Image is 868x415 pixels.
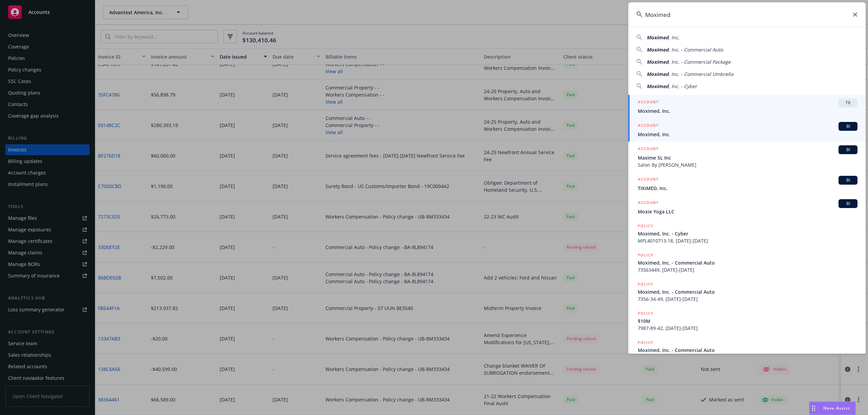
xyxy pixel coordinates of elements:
[628,219,866,248] a: POLICYMoximed, Inc. - CyberMPL4010713.18, [DATE]-[DATE]
[638,310,653,317] h5: POLICY
[628,142,866,172] a: ACCOUNTBIMaxime SL IncSalon By [PERSON_NAME]
[638,295,857,303] span: 7356-34-49, [DATE]-[DATE]
[647,83,669,89] span: Moximed
[628,195,866,219] a: ACCOUNTBIMoxie Yoga LLC
[638,185,857,192] span: TIXiMED, Inc.
[638,131,857,138] span: Moximed, Inc.
[841,201,855,207] span: BI
[628,172,866,195] a: ACCOUNTBITIXiMED, Inc.
[647,71,669,77] span: Moximed
[669,83,697,89] span: , Inc. - Cyber
[647,46,669,53] span: Moximed
[841,147,855,153] span: BI
[638,161,857,168] span: Salon By [PERSON_NAME]
[638,223,653,229] h5: POLICY
[647,34,669,41] span: Moximed
[638,230,857,237] span: Moximed, Inc. - Cyber
[638,107,857,115] span: Moximed, Inc.
[628,118,866,142] a: ACCOUNTBIMoximed, Inc.
[638,259,857,266] span: Moximed, Inc. - Commercial Auto
[638,145,658,153] h5: ACCOUNT
[638,237,857,244] span: MPL4010713.18, [DATE]-[DATE]
[841,100,855,106] span: TR
[628,306,866,335] a: POLICY$10M7987-89-42, [DATE]-[DATE]
[669,46,723,53] span: , Inc. - Commercial Auto
[638,347,857,354] span: Moximed, Inc. - Commercial Auto
[669,59,731,65] span: , Inc. - Commercial Package
[638,122,658,130] h5: ACCOUNT
[628,95,866,118] a: ACCOUNTTRMoximed, Inc.
[669,71,733,77] span: , Inc. - Commercial Umbrella
[638,154,857,161] span: Maxime SL Inc
[638,325,857,332] span: 7987-89-42, [DATE]-[DATE]
[809,401,856,415] button: Nova Assist
[669,34,679,41] span: , Inc.
[809,402,818,415] div: Drag to move
[638,199,658,207] h5: ACCOUNT
[638,281,653,288] h5: POLICY
[628,2,866,27] input: Search...
[638,266,857,273] span: 73563449, [DATE]-[DATE]
[628,335,866,365] a: POLICYMoximed, Inc. - Commercial Auto
[638,317,857,325] span: $10M
[638,288,857,295] span: Moximed, Inc. - Commercial Auto
[628,248,866,277] a: POLICYMoximed, Inc. - Commercial Auto73563449, [DATE]-[DATE]
[841,123,855,129] span: BI
[628,277,866,306] a: POLICYMoximed, Inc. - Commercial Auto7356-34-49, [DATE]-[DATE]
[638,208,857,215] span: Moxie Yoga LLC
[823,405,850,411] span: Nova Assist
[638,99,658,107] h5: ACCOUNT
[638,252,653,258] h5: POLICY
[841,177,855,183] span: BI
[638,176,658,184] h5: ACCOUNT
[647,59,669,65] span: Moximed
[638,339,653,346] h5: POLICY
